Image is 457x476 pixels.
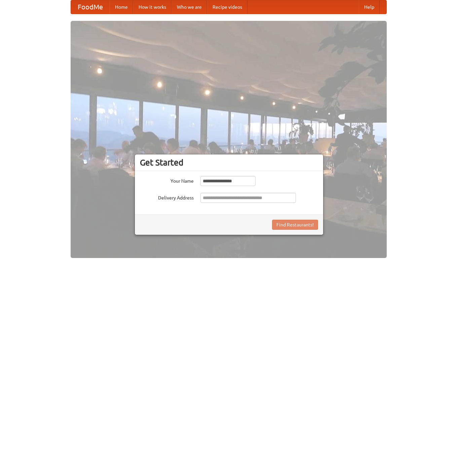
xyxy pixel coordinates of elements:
[140,193,194,201] label: Delivery Address
[71,0,110,14] a: FoodMe
[272,220,318,230] button: Find Restaurants!
[172,0,207,14] a: Who we are
[133,0,172,14] a: How it works
[207,0,247,14] a: Recipe videos
[140,157,318,168] h3: Get Started
[110,0,133,14] a: Home
[359,0,380,14] a: Help
[140,176,194,184] label: Your Name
